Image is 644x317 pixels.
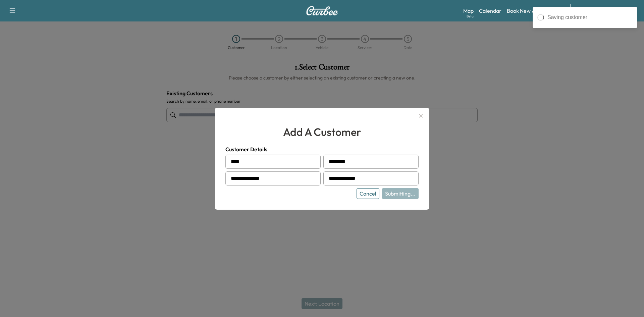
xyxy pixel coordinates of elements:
[225,145,419,153] h4: Customer Details
[467,14,474,19] div: Beta
[479,7,501,15] a: Calendar
[225,124,419,140] h2: add a customer
[547,13,633,21] div: Saving customer
[507,7,563,15] a: Book New Appointment
[463,7,474,15] a: MapBeta
[306,6,338,15] img: Curbee Logo
[357,188,379,199] button: Cancel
